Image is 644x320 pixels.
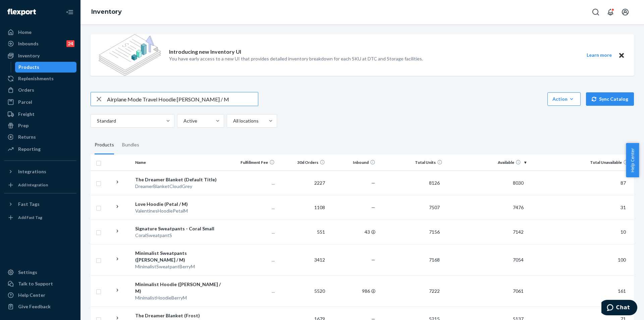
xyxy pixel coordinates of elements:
[4,290,76,301] a: Help Center
[4,85,76,95] a: Orders
[4,212,76,223] a: Add Fast Tag
[604,5,617,19] button: Open notifications
[63,5,76,19] button: Close Navigation
[135,201,224,208] div: Love Hoodie (Petal / M)
[615,288,629,294] span: 161
[371,257,375,263] span: —
[277,244,328,275] td: 3412
[230,204,275,211] p: ...
[4,50,76,61] a: Inventory
[4,109,76,120] a: Freight
[18,52,40,59] div: Inventory
[618,204,629,210] span: 31
[4,132,76,142] a: Returns
[18,87,34,93] div: Orders
[230,288,275,294] p: ...
[135,176,224,183] div: The Dreamer Blanket (Default Title)
[18,201,40,208] div: Fast Tags
[277,154,328,171] th: 30d Orders
[183,118,183,124] input: Active
[371,180,375,186] span: —
[328,220,378,244] td: 43
[18,122,29,129] div: Prep
[135,281,224,294] div: Minimalist Hoodie ([PERSON_NAME] / M)
[15,62,77,73] a: Products
[230,229,275,235] p: ...
[122,136,139,154] div: Bundles
[18,215,42,220] div: Add Fast Tag
[426,204,442,210] span: 7507
[135,250,224,263] div: Minimalist Sweatpants ([PERSON_NAME] / M)
[371,204,375,210] span: —
[4,267,76,278] a: Settings
[230,257,275,263] p: ...
[426,257,442,263] span: 7168
[227,154,277,171] th: Fulfillment Fee
[18,292,45,299] div: Help Center
[277,220,328,244] td: 551
[277,275,328,307] td: 5520
[18,40,39,47] div: Inbounds
[169,55,423,62] p: You have early access to a new UI that provides detailed inventory breakdown for each SKU at DTC ...
[547,92,581,106] button: Action
[445,154,529,171] th: Available
[86,2,127,22] ol: breadcrumbs
[169,48,241,56] p: Introducing new Inventory UI
[328,154,378,171] th: Inbound
[510,204,526,210] span: 7476
[18,303,51,310] div: Give Feedback
[135,312,224,319] div: The Dreamer Blanket (Frost)
[277,195,328,220] td: 1108
[328,275,378,307] td: 986
[4,73,76,84] a: Replenishments
[18,111,35,118] div: Freight
[132,154,227,171] th: Name
[510,229,526,235] span: 7142
[4,301,76,312] button: Give Feedback
[601,300,637,317] iframe: Opens a widget where you can chat to one of our agents
[18,29,32,36] div: Home
[18,146,41,152] div: Reporting
[626,143,639,177] button: Help Center
[277,171,328,195] td: 2227
[232,118,233,124] input: All locations
[4,120,76,131] a: Prep
[18,64,39,71] div: Products
[7,9,36,15] img: Flexport logo
[18,280,53,287] div: Talk to Support
[552,96,576,102] div: Action
[230,180,275,186] p: ...
[378,154,445,171] th: Total Units
[426,229,442,235] span: 7156
[18,269,37,276] div: Settings
[66,40,74,47] div: 24
[18,134,36,140] div: Returns
[135,232,224,239] div: CoralSweatpantS
[586,92,634,106] button: Sync Catalog
[18,99,32,105] div: Parcel
[18,75,54,82] div: Replenishments
[4,180,76,190] a: Add Integration
[96,118,97,124] input: Standard
[135,263,224,270] div: MinimalistSweatpantBerryM
[135,183,224,190] div: DreamerBlanketCloudGrey
[4,199,76,210] button: Fast Tags
[135,208,224,214] div: ValentinesHoodiePetalM
[510,288,526,294] span: 7061
[589,5,602,19] button: Open Search Box
[426,288,442,294] span: 7222
[510,180,526,186] span: 8030
[618,229,629,235] span: 10
[426,180,442,186] span: 8126
[91,8,122,15] a: Inventory
[4,278,76,289] button: Talk to Support
[4,97,76,107] a: Parcel
[18,182,48,188] div: Add Integration
[582,51,616,59] button: Learn more
[619,5,632,19] button: Open account menu
[4,27,76,38] a: Home
[615,257,629,263] span: 100
[135,294,224,301] div: MinimalistHoodieBerryM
